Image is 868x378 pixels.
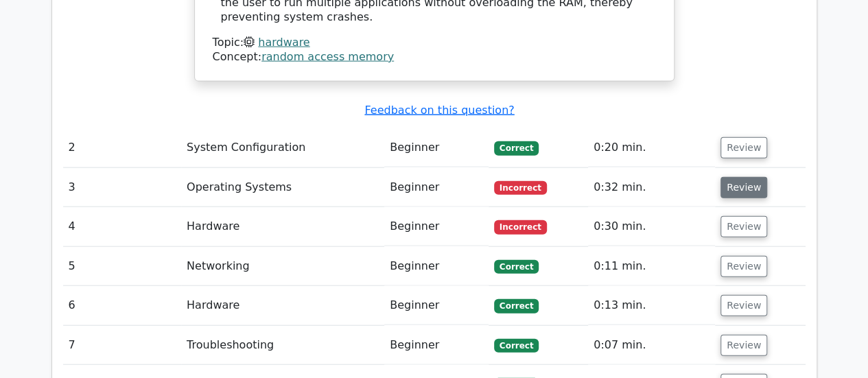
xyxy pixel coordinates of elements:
td: Hardware [181,286,384,325]
div: Concept: [213,50,656,64]
td: Operating Systems [181,168,384,207]
td: 0:30 min. [588,207,715,246]
td: Beginner [384,326,489,365]
td: 0:32 min. [588,168,715,207]
td: Beginner [384,286,489,325]
td: 4 [63,207,182,246]
button: Review [720,177,767,198]
td: Troubleshooting [181,326,384,365]
td: 5 [63,247,182,286]
td: 0:13 min. [588,286,715,325]
td: 7 [63,326,182,365]
span: Correct [494,339,539,353]
a: random access memory [261,50,394,63]
td: 6 [63,286,182,325]
span: Correct [494,141,539,155]
span: Incorrect [494,220,547,234]
span: Incorrect [494,181,547,195]
button: Review [720,256,767,277]
span: Correct [494,299,539,313]
td: Beginner [384,247,489,286]
a: Feedback on this question? [364,104,514,117]
button: Review [720,137,767,158]
td: 3 [63,168,182,207]
td: Beginner [384,168,489,207]
a: hardware [258,36,309,49]
td: 0:07 min. [588,326,715,365]
td: 0:11 min. [588,247,715,286]
td: Beginner [384,207,489,246]
button: Review [720,335,767,356]
button: Review [720,295,767,316]
td: 2 [63,128,182,167]
td: System Configuration [181,128,384,167]
button: Review [720,216,767,237]
span: Correct [494,260,539,274]
td: 0:20 min. [588,128,715,167]
div: Topic: [213,36,656,50]
td: Beginner [384,128,489,167]
td: Networking [181,247,384,286]
td: Hardware [181,207,384,246]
